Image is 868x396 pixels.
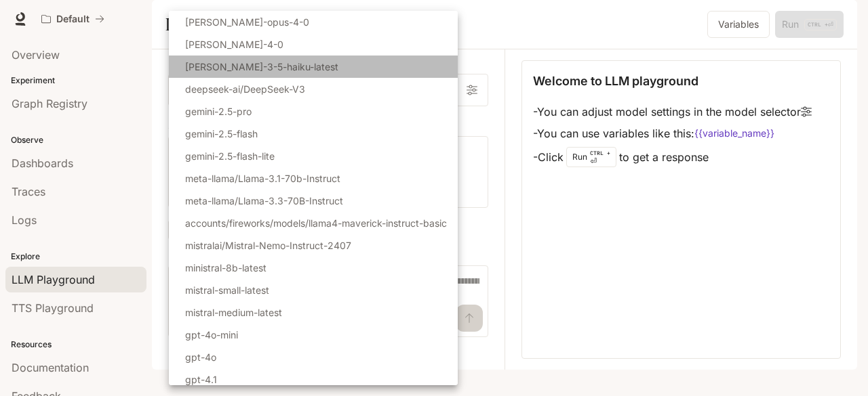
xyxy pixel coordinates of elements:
[185,261,267,275] p: ministral-8b-latest
[185,82,305,96] p: deepseek-ai/DeepSeek-V3
[185,238,351,252] p: mistralai/Mistral-Nemo-Instruct-2407
[185,60,338,74] p: [PERSON_NAME]-3-5-haiku-latest
[185,194,343,208] p: meta-llama/Llama-3.3-70B-Instruct
[185,305,282,320] p: mistral-medium-latest
[185,37,283,51] p: [PERSON_NAME]-4-0
[185,216,447,230] p: accounts/fireworks/models/llama4-maverick-instruct-basic
[185,15,309,29] p: [PERSON_NAME]-opus-4-0
[185,171,340,185] p: meta-llama/Llama-3.1-70b-Instruct
[185,104,252,118] p: gemini-2.5-pro
[185,127,258,141] p: gemini-2.5-flash
[185,283,269,297] p: mistral-small-latest
[185,372,217,387] p: gpt-4.1
[185,350,216,364] p: gpt-4o
[185,328,238,342] p: gpt-4o-mini
[185,149,275,163] p: gemini-2.5-flash-lite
